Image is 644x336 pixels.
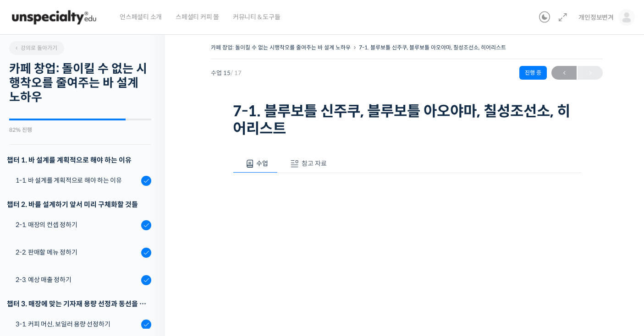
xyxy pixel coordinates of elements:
[519,66,547,80] div: 진행 중
[16,175,138,185] div: 1-1. 바 설계를 계획적으로 해야 하는 이유
[551,66,577,80] a: ←이전
[14,44,57,51] span: 강의로 돌아가기
[16,220,138,230] div: 2-1. 매장의 컨셉 정하기
[551,67,577,79] span: ←
[211,44,351,51] a: 카페 창업: 돌이킬 수 없는 시행착오를 줄여주는 바 설계 노하우
[231,69,242,77] span: / 17
[7,298,151,310] div: 챕터 3. 매장에 맞는 기자재 용량 선정과 동선을 고려한 기자재 배치
[256,159,268,168] span: 수업
[233,103,581,138] h1: 7-1. 블루보틀 신주쿠, 블루보틀 아오야마, 칠성조선소, 히어리스트
[16,247,138,257] div: 2-2. 판매할 메뉴 정하기
[211,70,242,76] span: 수업 15
[9,127,151,133] div: 82% 진행
[9,62,151,105] h2: 카페 창업: 돌이킬 수 없는 시행착오를 줄여주는 바 설계 노하우
[16,275,138,285] div: 2-3. 예상 매출 정하기
[7,198,151,211] div: 챕터 2. 바를 설계하기 앞서 미리 구체화할 것들
[9,41,64,55] a: 강의로 돌아가기
[16,319,138,329] div: 3-1. 커피 머신, 보일러 용량 선정하기
[7,154,151,166] h3: 챕터 1. 바 설계를 계획적으로 해야 하는 이유
[302,159,327,168] span: 참고 자료
[359,44,506,51] a: 7-1. 블루보틀 신주쿠, 블루보틀 아오야마, 칠성조선소, 히어리스트
[578,13,614,22] span: 개인정보변겨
